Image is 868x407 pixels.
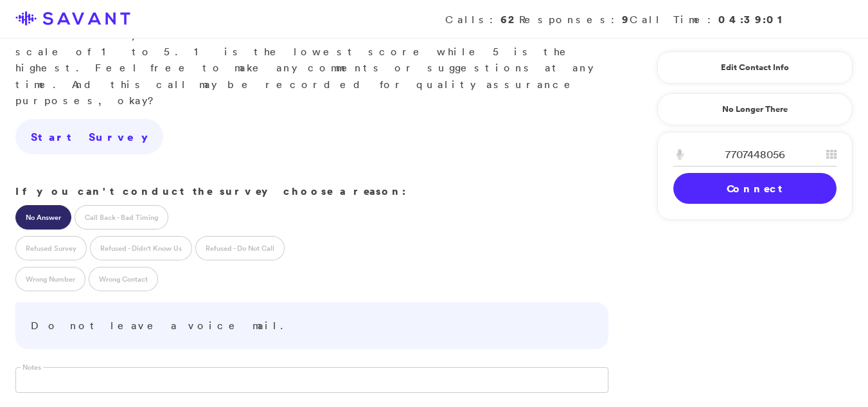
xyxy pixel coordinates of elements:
[90,236,192,260] label: Refused - Didn't Know Us
[15,119,163,155] a: Start Survey
[15,236,87,260] label: Refused Survey
[15,10,608,109] p: Great. What you'll do is rate a series of statements on a scale of 1 to 5. 1 is the lowest score ...
[15,205,71,230] label: No Answer
[21,363,43,372] label: Notes
[500,12,519,26] strong: 62
[718,12,788,26] strong: 04:39:01
[15,267,85,291] label: Wrong Number
[31,318,593,334] p: Do not leave a voice mail.
[673,173,837,204] a: Connect
[622,12,630,26] strong: 9
[195,236,285,260] label: Refused - Do Not Call
[89,267,158,291] label: Wrong Contact
[15,184,406,198] strong: If you can't conduct the survey choose a reason:
[673,57,837,78] a: Edit Contact Info
[75,205,168,230] label: Call Back - Bad Timing
[657,93,853,125] a: No Longer There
